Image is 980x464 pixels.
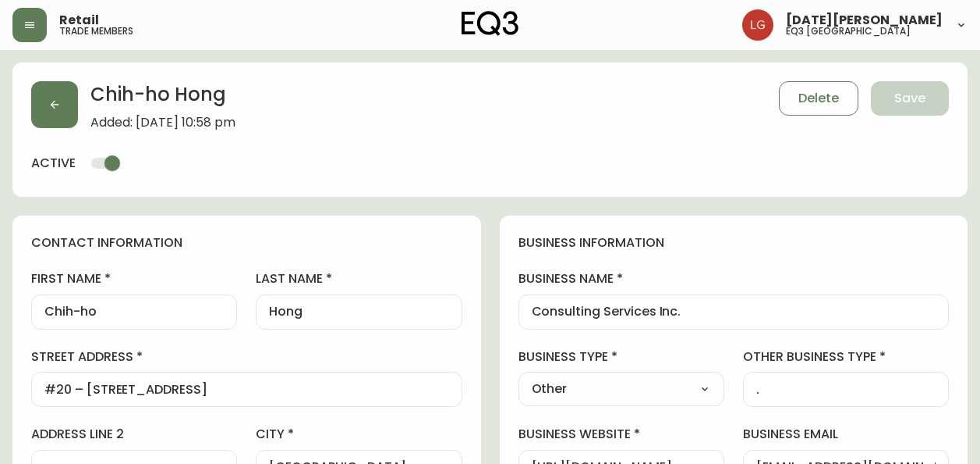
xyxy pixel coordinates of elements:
[798,90,839,107] span: Delete
[786,27,911,36] h5: eq3 [GEOGRAPHIC_DATA]
[90,81,235,116] h2: Chih-ho Hong
[518,270,950,287] label: business name
[31,155,76,172] h4: active
[31,270,237,287] label: first name
[31,426,237,443] label: address line 2
[462,11,519,36] img: logo
[31,234,462,252] h4: contact information
[518,234,950,252] h4: business information
[779,81,858,116] button: Delete
[518,348,724,366] label: business type
[743,426,949,443] label: business email
[31,348,462,366] label: street address
[59,27,133,36] h5: trade members
[518,426,724,443] label: business website
[743,348,949,366] label: other business type
[786,14,943,27] span: [DATE][PERSON_NAME]
[256,426,462,443] label: city
[256,270,462,287] label: last name
[59,14,99,27] span: Retail
[90,116,235,130] span: Added: [DATE] 10:58 pm
[742,9,773,41] img: 2638f148bab13be18035375ceda1d187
